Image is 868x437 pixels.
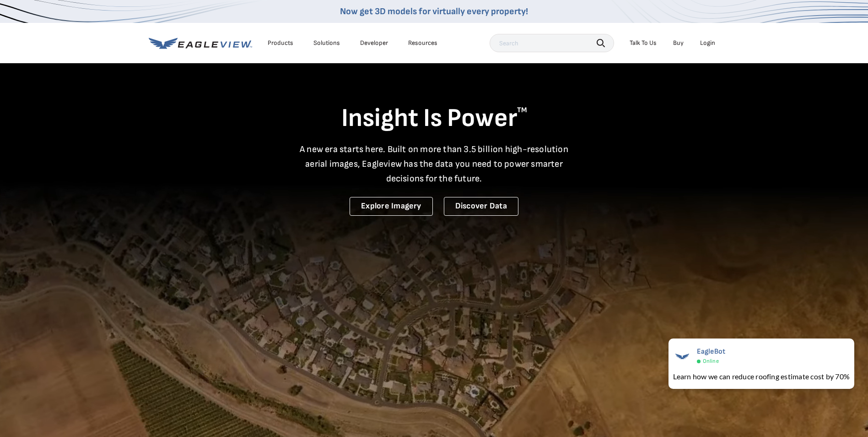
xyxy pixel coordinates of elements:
[630,39,657,47] div: Talk To Us
[673,39,684,47] a: Buy
[697,347,726,356] span: EagleBot
[703,358,719,365] span: Online
[444,197,518,216] a: Discover Data
[268,39,293,47] div: Products
[700,39,715,47] div: Login
[340,6,528,17] a: Now get 3D models for virtually every property!
[360,39,388,47] a: Developer
[149,103,720,135] h1: Insight Is Power
[490,34,614,52] input: Search
[350,197,433,216] a: Explore Imagery
[673,371,850,382] div: Learn how we can reduce roofing estimate cost by 70%
[408,39,437,47] div: Resources
[517,106,527,115] sup: TM
[294,142,574,186] p: A new era starts here. Built on more than 3.5 billion high-resolution aerial images, Eagleview ha...
[673,347,691,366] img: EagleBot
[313,39,340,47] div: Solutions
